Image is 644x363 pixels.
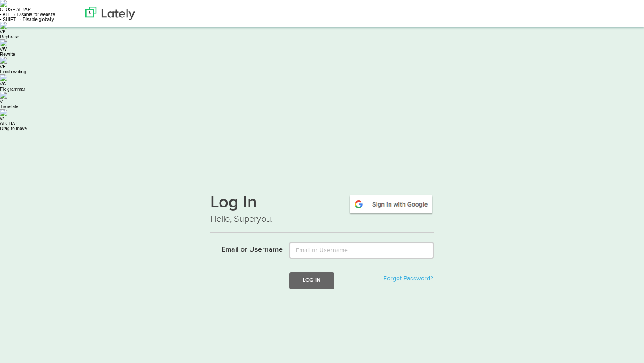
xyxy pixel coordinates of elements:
h1: Log In [210,194,434,213]
button: Log In [289,272,334,289]
p: Hello, Superyou. [210,213,434,226]
img: google-signin.png [348,194,434,215]
a: Forgot Password? [383,275,433,282]
label: Email or Username [203,242,283,255]
input: Email or Username [289,242,434,259]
